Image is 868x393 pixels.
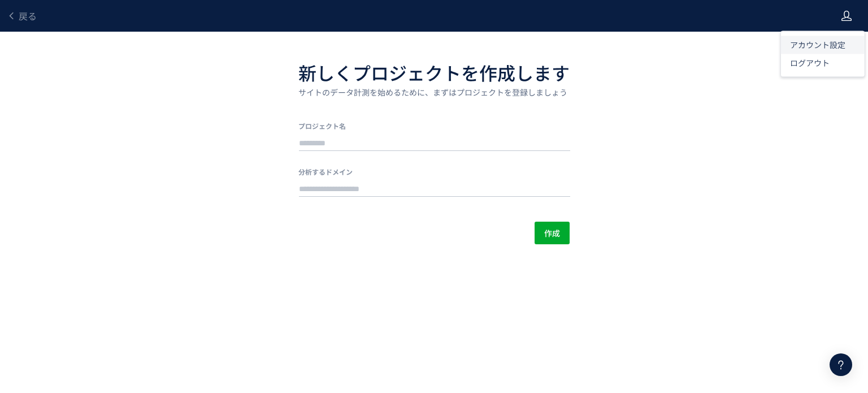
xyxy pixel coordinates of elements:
button: 作成 [535,222,570,244]
label: プロジェクト名 [298,121,570,131]
label: 分析するドメイン [298,167,570,176]
p: サイトのデータ計測を始めるために、まずはプロジェクトを登録しましょう [298,86,570,98]
span: 作成 [544,222,560,244]
span: 戻る [19,9,37,23]
span: ログアウト [790,57,830,68]
span: アカウント設定 [790,39,845,50]
h1: 新しくプロジェクトを作成します [298,59,570,86]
